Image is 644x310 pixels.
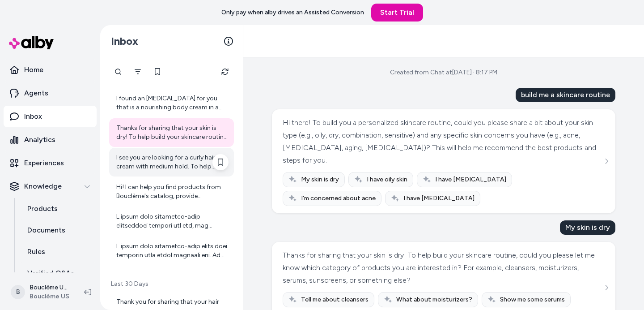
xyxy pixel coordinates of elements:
[301,175,339,184] span: My skin is dry
[301,295,369,304] span: Tell me about cleansers
[601,156,612,167] button: See more
[283,249,602,287] div: Thanks for sharing that your skin is dry! To help build your skincare routine, could you please l...
[27,246,45,257] p: Rules
[116,212,229,230] div: L ipsum dolo sitametco-adip elitseddoei tempori utl etd, mag aliquaeni, adm veniam quis (no ex 70...
[216,63,234,81] button: Refresh
[560,220,615,235] div: My skin is dry
[9,36,54,49] img: alby Logo
[4,106,97,127] a: Inbox
[27,203,58,214] p: Products
[4,176,97,197] button: Knowledge
[4,129,97,151] a: Analytics
[24,134,55,145] p: Analytics
[27,225,65,236] p: Documents
[116,183,229,201] div: Hi! I can help you find products from Bouclème's catalog, provide information about specific prod...
[109,148,234,177] a: I see you are looking for a curly hair cream with medium hold. To help narrow down the best optio...
[109,89,234,117] a: I found an [MEDICAL_DATA] for you that is a nourishing body cream in a 300ml size. It is enriched...
[435,175,506,184] span: I have [MEDICAL_DATA]
[24,88,48,99] p: Agents
[11,285,25,299] span: B
[301,194,376,203] span: I'm concerned about acne
[24,65,43,75] p: Home
[30,283,70,292] p: Bouclème US Shopify
[116,124,229,142] div: Thanks for sharing that your skin is dry! To help build your skincare routine, could you please l...
[4,59,97,81] a: Home
[500,295,565,304] span: Show me some serums
[18,263,97,284] a: Verified Q&As
[283,116,602,167] div: Hi there! To build you a personalized skincare routine, could you please share a bit about your s...
[109,207,234,236] a: L ipsum dolo sitametco-adip elitseddoei tempori utl etd, mag aliquaeni, adm veniam quis (no ex 70...
[18,241,97,263] a: Rules
[516,88,615,102] div: build me a skincare routine
[109,280,234,288] p: Last 30 Days
[24,181,62,192] p: Knowledge
[129,63,147,81] button: Filter
[109,118,234,147] a: Thanks for sharing that your skin is dry! To help build your skincare routine, could you please l...
[116,242,229,260] div: L ipsum dolo sitametco-adip elits doei temporin utla etdol magnaali eni. Admi ven quisnost exe ul...
[30,292,70,301] span: Bouclème US
[4,82,97,104] a: Agents
[116,153,229,171] div: I see you are looking for a curly hair cream with medium hold. To help narrow down the best optio...
[396,295,472,304] span: What about moisturizers?
[109,177,234,206] a: Hi! I can help you find products from Bouclème's catalog, provide information about specific prod...
[116,94,229,112] div: I found an [MEDICAL_DATA] for you that is a nourishing body cream in a 300ml size. It is enriched...
[109,237,234,265] a: L ipsum dolo sitametco-adip elits doei temporin utla etdol magnaali eni. Admi ven quisnost exe ul...
[27,268,74,279] p: Verified Q&As
[601,282,612,293] button: See more
[367,175,407,184] span: I have oily skin
[4,152,97,174] a: Experiences
[24,158,64,168] p: Experiences
[390,68,497,77] div: Created from Chat at [DATE] · 8:17 PM
[18,220,97,241] a: Documents
[371,4,423,22] a: Start Trial
[24,111,42,122] p: Inbox
[221,8,364,17] p: Only pay when alby drives an Assisted Conversion
[111,34,138,48] h2: Inbox
[18,198,97,220] a: Products
[403,194,475,203] span: I have [MEDICAL_DATA]
[5,278,77,306] button: BBouclème US ShopifyBouclème US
